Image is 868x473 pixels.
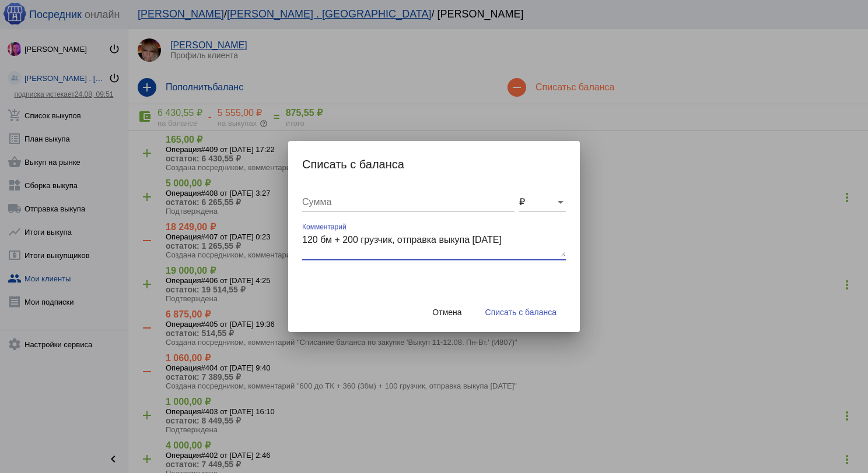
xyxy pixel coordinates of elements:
h2: Списать с баланса [302,155,566,174]
span: Списать с баланса [485,308,556,317]
span: ₽ [519,197,525,207]
button: Списать с баланса [476,302,566,323]
button: Отмена [423,302,471,323]
span: Отмена [432,308,461,317]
